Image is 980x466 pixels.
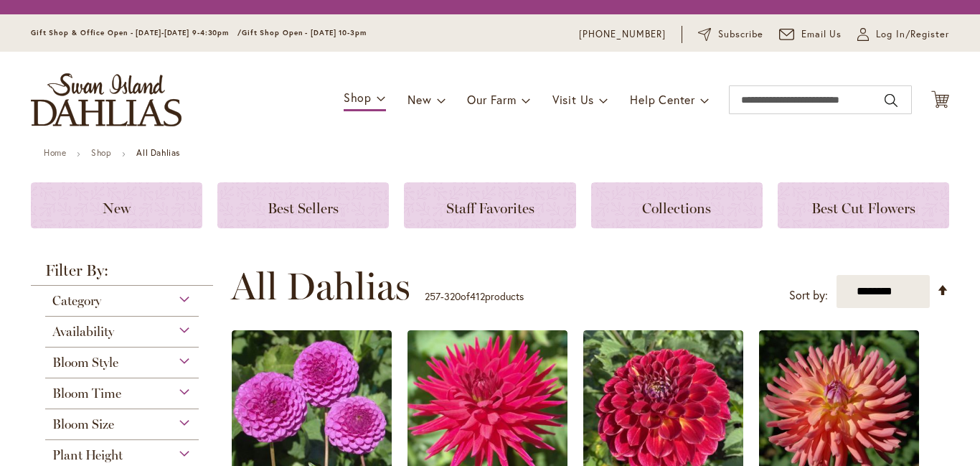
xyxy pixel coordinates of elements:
[467,92,516,107] span: Our Farm
[31,182,202,228] a: New
[103,200,131,217] span: New
[446,200,534,217] span: Staff Favorites
[136,147,180,158] strong: All Dahlias
[857,27,949,42] a: Log In/Register
[789,282,828,309] label: Sort by:
[217,182,389,228] a: Best Sellers
[31,263,213,286] strong: Filter By:
[91,147,111,158] a: Shop
[579,27,666,42] a: [PHONE_NUMBER]
[778,182,949,228] a: Best Cut Flowers
[52,416,114,432] span: Bloom Size
[268,200,339,217] span: Best Sellers
[231,265,410,308] span: All Dahlias
[470,289,485,303] span: 412
[52,293,101,309] span: Category
[44,147,66,158] a: Home
[407,92,431,107] span: New
[801,27,842,42] span: Email Us
[52,324,114,340] span: Availability
[444,289,461,303] span: 320
[52,447,123,463] span: Plant Height
[344,90,372,105] span: Shop
[552,92,594,107] span: Visit Us
[425,285,524,308] p: - of products
[811,200,915,217] span: Best Cut Flowers
[52,386,121,401] span: Bloom Time
[404,182,575,228] a: Staff Favorites
[779,27,842,42] a: Email Us
[425,289,440,303] span: 257
[591,182,763,228] a: Collections
[630,92,695,107] span: Help Center
[31,73,182,126] a: store logo
[698,27,763,42] a: Subscribe
[876,27,949,42] span: Log In/Register
[52,355,118,371] span: Bloom Style
[718,27,763,42] span: Subscribe
[885,89,897,112] button: Search
[242,28,367,37] span: Gift Shop Open - [DATE] 10-3pm
[31,28,242,37] span: Gift Shop & Office Open - [DATE]-[DATE] 9-4:30pm /
[642,200,711,217] span: Collections
[11,415,51,455] iframe: Launch Accessibility Center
